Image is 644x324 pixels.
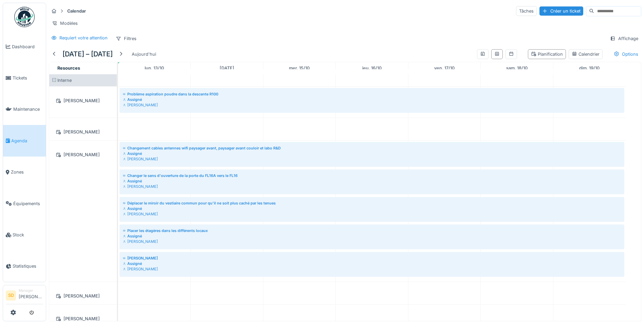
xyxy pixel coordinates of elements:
div: Assigné [123,178,621,184]
div: [PERSON_NAME] [53,96,113,105]
a: Stock [3,219,46,250]
div: Manager [19,288,43,293]
div: [PERSON_NAME] [123,266,621,272]
div: Changement cables antennes wifi paysager avant, paysager avant couloir et labo R&D [123,145,621,151]
div: Modèles [49,18,81,28]
a: 14 octobre 2025 [218,64,236,73]
div: [PERSON_NAME] [123,211,621,217]
div: [PERSON_NAME] [123,184,621,189]
a: Dashboard [3,31,46,62]
span: Zones [11,169,43,175]
span: Dashboard [12,43,43,50]
div: Assigné [123,261,621,266]
a: Statistiques [3,251,46,282]
a: Maintenance [3,94,46,125]
div: Requiert votre attention [59,35,108,41]
img: Badge_color-CXgf-gQk.svg [14,7,35,27]
div: Filtres [113,34,140,43]
div: Calendrier [572,51,600,57]
div: [PERSON_NAME] [123,156,621,162]
div: [PERSON_NAME] [53,150,113,159]
a: Tickets [3,62,46,93]
a: 17 octobre 2025 [433,64,456,73]
a: Zones [3,157,46,188]
div: Affichage [607,34,641,43]
a: Agenda [3,125,46,156]
div: Déplacer le miroir du vestiaire commun pour qu'il ne soit plus caché par les tenues [123,200,621,206]
h5: [DATE] – [DATE] [62,50,113,58]
div: Assigné [123,97,621,102]
a: 19 octobre 2025 [577,64,601,73]
a: SD Manager[PERSON_NAME] [6,288,43,304]
a: 18 octobre 2025 [504,64,529,73]
div: Créer un ticket [539,6,583,16]
li: SD [6,290,16,301]
div: [PERSON_NAME] [53,292,113,300]
div: Changer le sens d'ouverture de la porte du FL16A vers le FL16 [123,173,621,178]
div: Placer les étagères dans les différents locaux [123,228,621,233]
span: Statistiques [13,263,43,269]
div: [PERSON_NAME] [123,239,621,244]
div: Aujourd'hui [129,50,159,59]
div: Options [611,49,641,59]
div: [PERSON_NAME] [123,102,621,108]
div: Problème aspiration poudre dans la descente R100 [123,91,621,97]
li: [PERSON_NAME] [19,288,43,303]
span: Interne [57,78,72,83]
div: Planification [531,51,563,57]
span: Agenda [11,138,43,144]
div: Tâches [516,6,537,16]
a: Équipements [3,188,46,219]
div: Assigné [123,233,621,239]
span: Maintenance [13,106,43,112]
a: 15 octobre 2025 [287,64,311,73]
span: Tickets [13,75,43,81]
a: 16 octobre 2025 [361,64,383,73]
span: Équipements [13,200,43,207]
a: 13 octobre 2025 [143,64,166,73]
div: [PERSON_NAME] [53,128,113,136]
div: Assigné [123,151,621,156]
strong: Calendar [65,8,89,14]
div: [PERSON_NAME] [53,314,113,323]
span: Stock [13,232,43,238]
span: Resources [57,66,80,71]
div: Assigné [123,206,621,211]
div: [PERSON_NAME] [123,255,621,261]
